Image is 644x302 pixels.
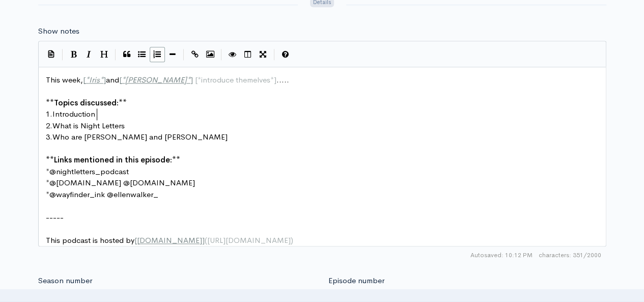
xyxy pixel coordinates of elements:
[52,121,125,130] span: What is Night Letters
[46,75,289,85] span: This week, and .....
[274,49,275,61] i: |
[470,251,533,260] span: Autosaved: 10:12 PM
[291,235,293,245] span: )
[83,75,86,85] span: [
[221,49,222,61] i: |
[46,132,52,142] span: 3.
[207,235,291,245] span: [URL][DOMAIN_NAME]
[134,235,137,245] span: [
[46,235,293,245] span: This podcast is hosted by
[97,47,112,62] button: Heading
[115,49,116,61] i: |
[46,212,64,222] span: -----
[119,75,122,85] span: [
[81,47,97,62] button: Italic
[38,275,92,287] label: Season number
[202,235,205,245] span: ]
[165,47,180,62] button: Insert Horizontal Line
[240,47,256,62] button: Toggle Side by Side
[119,47,134,62] button: Quote
[52,109,95,119] span: Introduction
[54,155,172,164] span: Links mentioned in this episode:
[89,75,100,85] span: Iris
[137,235,202,245] span: [DOMAIN_NAME]
[225,47,240,62] button: Toggle Preview
[62,49,63,61] i: |
[203,47,218,62] button: Insert Image
[195,75,198,85] span: [
[49,189,158,199] span: @wayfinder_ink @ellenwalker_
[49,167,129,176] span: @nightletters_podcast
[134,47,150,62] button: Generic List
[150,47,165,62] button: Numbered List
[328,275,384,287] label: Episode number
[52,132,228,142] span: Who are [PERSON_NAME] and [PERSON_NAME]
[187,47,203,62] button: Create Link
[54,98,119,107] span: Topics discussed:
[44,46,59,61] button: Insert Show Notes Template
[190,75,193,85] span: ]
[49,178,195,187] span: @[DOMAIN_NAME] @[DOMAIN_NAME]
[46,109,52,119] span: 1.
[274,75,276,85] span: ]
[125,75,187,85] span: [PERSON_NAME]
[205,235,207,245] span: (
[256,47,271,62] button: Toggle Fullscreen
[46,121,52,130] span: 2.
[66,47,81,62] button: Bold
[539,251,601,260] span: 351/2000
[278,47,293,62] button: Markdown Guide
[183,49,184,61] i: |
[103,75,106,85] span: ]
[38,25,79,37] label: Show notes
[198,75,274,85] span: *introduce themelves*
